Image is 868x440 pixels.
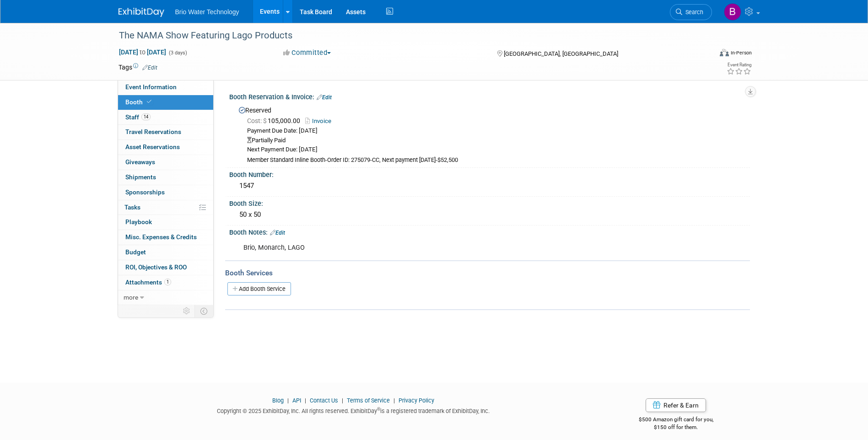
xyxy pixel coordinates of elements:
[141,113,151,120] span: 14
[229,225,750,237] div: Booth Notes:
[124,294,138,301] span: more
[125,143,180,150] span: Asset Reservations
[125,218,152,225] span: Playbook
[646,398,706,412] a: Refer & Earn
[125,113,151,121] span: Staff
[118,125,213,140] a: Travel Reservations
[302,397,308,404] span: |
[670,4,712,20] a: Search
[280,48,334,58] button: Committed
[118,95,213,110] a: Booth
[118,185,213,200] a: Sponsorships
[658,48,752,61] div: Event Format
[194,305,213,317] td: Toggle Event Tabs
[125,173,156,181] span: Shipments
[119,405,589,415] div: Copyright © 2025 ExhibitDay, Inc. All rights reserved. ExhibitDay is a registered trademark of Ex...
[175,8,239,16] span: Brio Water Technology
[125,158,155,166] span: Giveaways
[142,64,157,71] a: Edit
[164,279,171,285] span: 1
[724,3,741,21] img: Brandye Gahagan
[119,63,157,72] td: Tags
[179,305,195,317] td: Personalize Event Tab Strip
[399,397,434,404] a: Privacy Policy
[682,9,703,16] span: Search
[138,48,147,56] span: to
[118,110,213,125] a: Staff14
[247,117,268,124] span: Cost: $
[125,188,165,196] span: Sponsorships
[118,230,213,245] a: Misc. Expenses & Credits
[229,197,750,208] div: Booth Size:
[272,397,284,404] a: Blog
[236,179,743,193] div: 1547
[391,397,397,404] span: |
[504,50,618,57] span: [GEOGRAPHIC_DATA], [GEOGRAPHIC_DATA]
[125,233,197,241] span: Misc. Expenses & Credits
[124,204,140,211] span: Tasks
[119,8,164,17] img: ExhibitDay
[247,156,743,164] div: Member Standard Inline Booth-Order ID: 275079-CC, Next payment [DATE]-$52,500
[247,117,304,124] span: 105,000.00
[118,290,213,305] a: more
[247,127,743,135] div: Payment Due Date: [DATE]
[168,50,187,56] span: (3 days)
[247,145,743,154] div: Next Payment Due: [DATE]
[118,170,213,185] a: Shipments
[377,407,380,412] sup: ®
[317,94,332,101] a: Edit
[225,268,750,278] div: Booth Services
[229,168,750,179] div: Booth Number:
[118,260,213,275] a: ROI, Objectives & ROO
[292,397,301,404] a: API
[270,230,285,236] a: Edit
[347,397,390,404] a: Terms of Service
[720,49,729,56] img: Format-Inperson.png
[305,118,336,124] a: Invoice
[236,208,743,222] div: 50 x 50
[236,103,743,165] div: Reserved
[118,155,213,170] a: Giveaways
[310,397,338,404] a: Contact Us
[118,80,213,95] a: Event Information
[125,128,181,135] span: Travel Reservations
[229,90,750,102] div: Booth Reservation & Invoice:
[118,140,213,155] a: Asset Reservations
[247,136,743,145] div: Partially Paid
[147,99,151,104] i: Booth reservation complete
[125,83,177,91] span: Event Information
[285,397,291,404] span: |
[125,98,153,106] span: Booth
[116,27,698,44] div: The NAMA Show Featuring Lago Products
[125,248,146,256] span: Budget
[340,397,345,404] span: |
[125,279,171,286] span: Attachments
[118,275,213,290] a: Attachments1
[237,239,649,257] div: Brio, Monarch, LAGO
[118,200,213,215] a: Tasks
[727,63,751,67] div: Event Rating
[118,245,213,260] a: Budget
[118,215,213,230] a: Playbook
[227,282,291,295] a: Add Booth Service
[119,48,167,56] span: [DATE] [DATE]
[730,49,752,56] div: In-Person
[602,410,750,431] div: $500 Amazon gift card for you,
[602,424,750,431] div: $150 off for them.
[125,263,187,271] span: ROI, Objectives & ROO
